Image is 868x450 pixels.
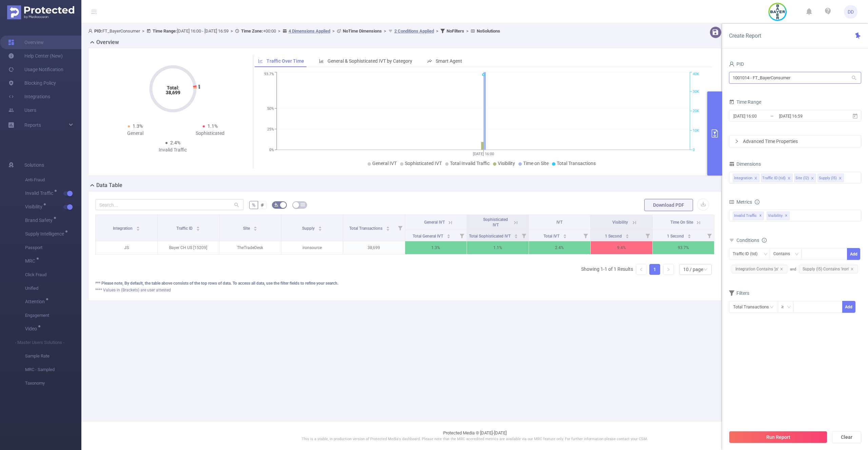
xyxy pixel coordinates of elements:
[767,211,790,220] span: Visibility
[436,58,462,64] span: Smart Agent
[729,136,861,147] div: icon: rightAdvanced Time Properties
[24,122,41,128] span: Reports
[289,28,330,34] u: 4 Dimensions Applied
[96,181,122,189] h2: Data Table
[519,230,529,241] i: Filter menu
[693,72,699,77] tspan: 40K
[261,202,264,208] span: #
[25,268,81,282] span: Click Fraud
[785,212,788,220] span: ✕
[386,225,390,229] div: Sort
[158,241,219,254] p: Bayer CH US [15209]
[276,28,282,34] span: >
[761,173,793,182] li: Traffic ID (tid)
[153,28,177,34] b: Time Range:
[372,161,397,166] span: General IVT
[733,111,788,121] input: Start date
[413,234,444,239] span: Total General IVT
[729,33,761,39] span: Create Report
[267,106,274,111] tspan: 50%
[733,211,764,220] span: Invalid Traffic
[794,173,816,182] li: Site (l2)
[832,431,861,443] button: Clear
[25,326,39,331] span: Video
[301,203,305,207] i: icon: table
[581,264,633,275] li: Showing 1-1 of 1 Results
[663,264,674,275] li: Next Page
[605,234,623,239] span: 1 Second
[196,225,200,227] i: icon: caret-up
[25,282,81,295] span: Unified
[24,118,41,132] a: Reports
[281,241,343,254] p: ironsource
[733,248,762,260] div: Traffic ID (tid)
[136,228,140,230] i: icon: caret-down
[318,225,322,227] i: icon: caret-up
[693,148,695,152] tspan: 0
[759,212,762,220] span: ✕
[795,252,799,257] i: icon: down
[477,28,500,34] b: No Solutions
[464,28,471,34] span: >
[643,230,652,241] i: Filter menu
[729,61,744,67] span: PID
[729,61,734,67] i: icon: user
[544,234,560,239] span: Total IVT
[514,233,518,235] i: icon: caret-up
[842,301,855,313] button: Add
[405,241,467,254] p: 1.3%
[219,241,281,254] p: TheTradeDesk
[98,436,851,442] p: This is a stable, in production version of Protected Media's dashboard. Please note that the MRC ...
[819,174,837,183] div: Supply (l5)
[405,161,442,166] span: Sophisticated IVT
[8,103,36,117] a: Users
[636,264,647,275] li: Previous Page
[133,123,143,129] span: 1.3%
[267,58,304,64] span: Traffic Over Time
[729,290,749,296] span: Filters
[729,431,827,443] button: Run Report
[850,267,854,271] i: icon: close
[343,28,382,34] b: No Time Dimensions
[229,28,235,34] span: >
[447,236,450,238] i: icon: caret-down
[612,220,628,225] span: Visibility
[140,28,146,34] span: >
[24,158,44,172] span: Solutions
[88,29,94,33] i: icon: user
[736,238,767,243] span: Conditions
[319,59,324,63] i: icon: bar-chart
[780,267,783,271] i: icon: close
[269,148,274,152] tspan: 0%
[302,226,316,231] span: Supply
[318,228,322,230] i: icon: caret-down
[514,236,518,238] i: icon: caret-down
[787,177,791,181] i: icon: close
[136,225,140,229] div: Sort
[8,90,50,103] a: Integrations
[483,217,508,227] span: Sophisticated IVT
[457,230,467,241] i: Filter menu
[95,280,714,286] div: *** Please note, By default, the table above consists of the top rows of data. To access all data...
[330,28,337,34] span: >
[693,128,699,133] tspan: 10K
[252,202,255,208] span: %
[626,233,629,235] i: icon: caret-up
[733,173,759,182] li: Integration
[25,241,81,254] span: Passport
[88,28,500,34] span: FT_BayerConsumer [DATE] 16:00 - [DATE] 16:59 +00:00
[434,28,440,34] span: >
[25,363,81,376] span: MRC - Sampled
[8,76,56,90] a: Blocking Policy
[8,49,63,63] a: Help Center (New)
[176,226,194,231] span: Traffic ID
[523,161,549,166] span: Time on Site
[557,161,596,166] span: Total Transactions
[704,267,708,272] i: icon: down
[729,199,752,205] span: Metrics
[687,236,691,238] i: icon: caret-down
[196,228,200,230] i: icon: caret-down
[790,267,861,271] span: and
[667,234,685,239] span: 1 Second
[754,177,757,181] i: icon: close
